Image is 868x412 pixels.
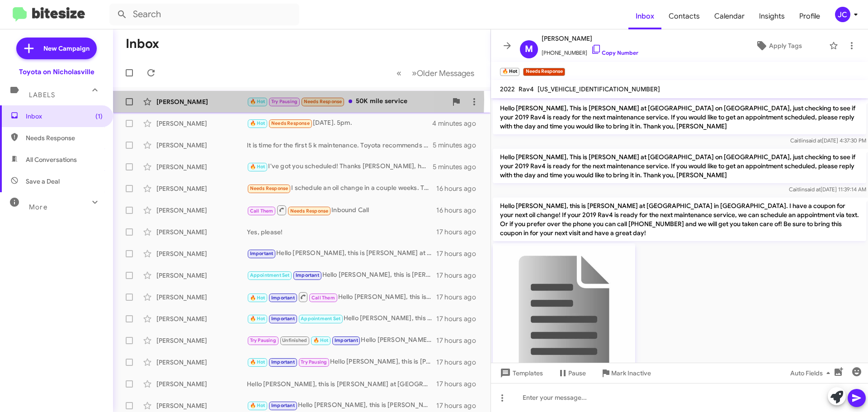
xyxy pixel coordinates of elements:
div: Hello [PERSON_NAME], this is [PERSON_NAME] at [GEOGRAPHIC_DATA] on [GEOGRAPHIC_DATA]. It's been a... [247,248,436,259]
span: Needs Response [250,185,288,191]
button: JC [827,7,858,22]
div: 50K mile service [247,96,447,107]
span: said at [805,186,821,193]
span: 🔥 Hot [250,316,265,322]
a: Insights [752,3,792,29]
div: [PERSON_NAME] [156,119,247,128]
span: Needs Response [304,99,342,104]
div: I schedule an oil change in a couple weeks. Thanks for the reminder [247,183,436,194]
span: Older Messages [417,68,474,78]
span: 🔥 Hot [313,337,329,343]
span: Appointment Set [250,272,290,278]
button: Mark Inactive [593,365,658,381]
span: 🔥 Hot [250,164,265,170]
span: All Conversations [26,155,77,164]
div: JC [835,7,850,22]
span: Needs Response [26,133,103,142]
span: Important [271,359,295,365]
button: Auto Fields [783,365,841,381]
div: Hello [PERSON_NAME], this is [PERSON_NAME] at [GEOGRAPHIC_DATA] on [GEOGRAPHIC_DATA]. It's been a... [247,270,436,280]
span: Unfinished [282,337,307,343]
span: 🔥 Hot [250,403,265,408]
span: [PERSON_NAME] [542,33,638,44]
button: Templates [491,365,550,381]
button: Pause [550,365,593,381]
div: Hello [PERSON_NAME], this is [PERSON_NAME] at [GEOGRAPHIC_DATA] on [GEOGRAPHIC_DATA]. It's been a... [247,379,436,388]
div: [PERSON_NAME] [156,141,247,150]
div: [PERSON_NAME] [156,97,247,106]
h1: Inbox [126,37,159,51]
span: [US_VEHICLE_IDENTIFICATION_NUMBER] [538,85,660,93]
span: Save a Deal [26,177,60,186]
div: [PERSON_NAME] [156,249,247,258]
span: Try Pausing [271,99,297,104]
div: 17 hours ago [436,358,483,367]
span: « [396,67,401,79]
div: 17 hours ago [436,271,483,280]
span: Needs Response [271,120,310,126]
span: said at [806,137,822,144]
span: Needs Response [290,208,329,214]
input: Search [109,4,299,25]
button: Apply Tags [732,38,825,54]
div: 17 hours ago [436,336,483,345]
div: [PERSON_NAME] [156,379,247,388]
div: [PERSON_NAME] [156,227,247,237]
span: 🔥 Hot [250,120,265,126]
span: (1) [95,112,103,121]
span: M [525,42,533,57]
span: Try Pausing [250,337,276,343]
div: [PERSON_NAME] [156,358,247,367]
span: New Campaign [43,44,90,53]
span: More [29,203,47,211]
div: 4 minutes ago [432,119,483,128]
div: [PERSON_NAME] [156,162,247,171]
span: Labels [29,91,55,99]
a: Calendar [707,3,752,29]
div: 17 hours ago [436,314,483,323]
span: Call Them [311,295,335,301]
div: Hello [PERSON_NAME], this is [PERSON_NAME] at [GEOGRAPHIC_DATA] on [GEOGRAPHIC_DATA]. It's been a... [247,357,436,367]
div: I've got you scheduled! Thanks [PERSON_NAME], have a great day! [247,161,433,172]
span: Pause [568,365,586,381]
div: Hello [PERSON_NAME], this is [PERSON_NAME] at Toyota on [GEOGRAPHIC_DATA]. It's been a while sinc... [247,335,436,346]
div: [PERSON_NAME] [156,184,247,193]
span: Templates [498,365,543,381]
div: Toyota on Nicholasville [19,67,94,76]
div: Hello [PERSON_NAME], this is [PERSON_NAME] at [GEOGRAPHIC_DATA] on [GEOGRAPHIC_DATA]. It's been a... [247,313,436,324]
div: 5 minutes ago [433,141,483,150]
span: Apply Tags [769,38,802,54]
button: Next [406,64,480,82]
a: Contacts [661,3,707,29]
span: Call Them [250,208,274,214]
nav: Page navigation example [392,64,480,82]
div: [PERSON_NAME] [156,206,247,215]
span: Caitlin [DATE] 4:37:30 PM [790,137,866,144]
div: 17 hours ago [436,249,483,258]
a: New Campaign [16,38,97,59]
a: Inbox [628,3,661,29]
div: [PERSON_NAME] [156,401,247,410]
span: 🔥 Hot [250,359,265,365]
span: Appointment Set [301,316,340,322]
span: 2022 [500,85,515,93]
span: Inbox [26,112,103,121]
small: Needs Response [523,68,565,76]
span: Important [335,337,358,343]
div: 17 hours ago [436,293,483,302]
small: 🔥 Hot [500,68,519,76]
span: Important [296,272,319,278]
div: [PERSON_NAME] [156,293,247,302]
span: 🔥 Hot [250,295,265,301]
button: Previous [391,64,407,82]
div: Inbound Call [247,204,436,216]
span: Rav4 [519,85,534,93]
span: Important [271,316,295,322]
span: Mark Inactive [611,365,651,381]
a: Profile [792,3,827,29]
div: It is time for the first 5 k maintenance. Toyota recommends to bring it in for a tire rotation ev... [247,141,433,150]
